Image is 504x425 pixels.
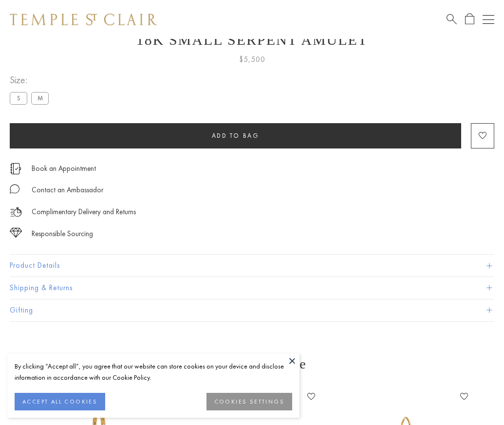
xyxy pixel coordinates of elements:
[10,277,494,299] button: Shipping & Returns
[10,299,494,321] button: Gifting
[15,393,105,410] button: ACCEPT ALL COOKIES
[32,206,136,218] p: Complimentary Delivery and Returns
[447,13,457,25] a: Search
[32,184,103,196] div: Contact an Ambassador
[483,14,494,25] button: Open navigation
[10,92,27,104] label: S
[10,123,461,148] button: Add to bag
[206,393,292,410] button: COOKIES SETTINGS
[10,228,22,238] img: icon_sourcing.svg
[31,92,49,104] label: M
[10,206,22,218] img: icon_delivery.svg
[10,255,494,277] button: Product Details
[212,131,260,140] span: Add to bag
[10,32,494,48] h1: 18K Small Serpent Amulet
[10,72,53,88] span: Size:
[15,361,292,383] div: By clicking “Accept all”, you agree that our website can store cookies on your device and disclos...
[32,228,93,240] div: Responsible Sourcing
[10,14,157,25] img: Temple St. Clair
[239,53,265,66] span: $5,500
[32,163,96,174] a: Book an Appointment
[10,184,19,194] img: MessageIcon-01_2.svg
[465,13,474,25] a: Open Shopping Bag
[10,163,21,174] img: icon_appointment.svg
